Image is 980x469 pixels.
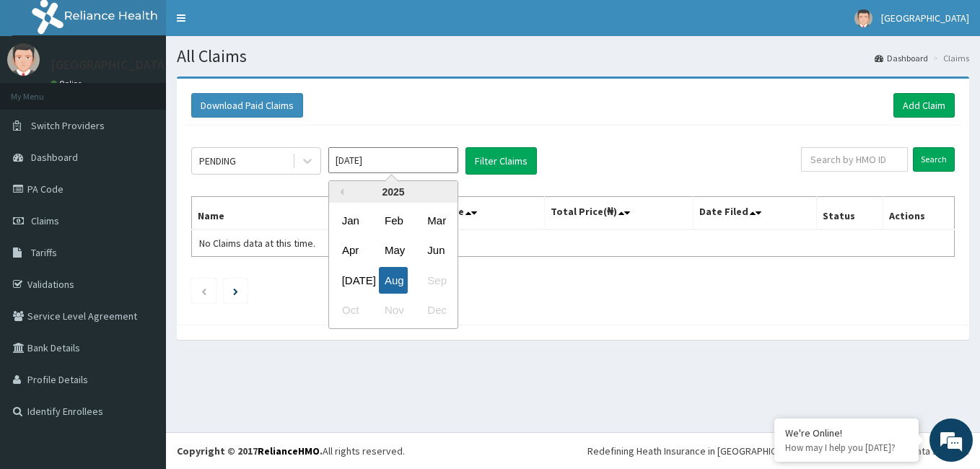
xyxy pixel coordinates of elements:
th: Date Filed [694,197,817,230]
span: Claims [31,214,59,227]
div: Choose May 2025 [379,237,408,264]
div: Choose June 2025 [421,237,450,264]
th: Actions [883,197,954,230]
li: Claims [929,52,969,64]
a: Dashboard [875,52,928,64]
div: PENDING [199,154,236,168]
span: Dashboard [31,151,78,164]
div: Choose March 2025 [421,207,450,234]
button: Previous Year [336,188,344,196]
input: Search [913,147,955,172]
div: Choose April 2025 [336,237,365,264]
span: Tariffs [31,246,57,259]
th: Name [192,197,384,230]
button: Filter Claims [465,147,537,175]
span: No Claims data at this time. [199,237,315,250]
footer: All rights reserved. [166,432,980,469]
div: Choose January 2025 [336,207,365,234]
div: 2025 [329,181,458,203]
div: Redefining Heath Insurance in [GEOGRAPHIC_DATA] using Telemedicine and Data Science! [587,444,969,458]
a: Online [51,79,85,89]
p: How may I help you today? [785,442,908,454]
p: [GEOGRAPHIC_DATA] [51,58,170,71]
div: We're Online! [785,426,908,439]
img: User Image [854,9,872,27]
input: Select Month and Year [328,147,458,173]
div: month 2025-08 [329,206,458,325]
a: RelianceHMO [258,444,320,457]
div: Choose February 2025 [379,207,408,234]
div: Choose August 2025 [379,267,408,294]
a: Add Claim [893,93,955,118]
th: Total Price(₦) [544,197,693,230]
a: Previous page [201,284,207,297]
h1: All Claims [177,47,969,66]
button: Download Paid Claims [191,93,303,118]
th: Status [816,197,883,230]
img: User Image [7,43,40,76]
span: [GEOGRAPHIC_DATA] [881,12,969,25]
a: Next page [233,284,238,297]
div: Choose July 2025 [336,267,365,294]
input: Search by HMO ID [801,147,908,172]
strong: Copyright © 2017 . [177,444,323,457]
span: Switch Providers [31,119,105,132]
